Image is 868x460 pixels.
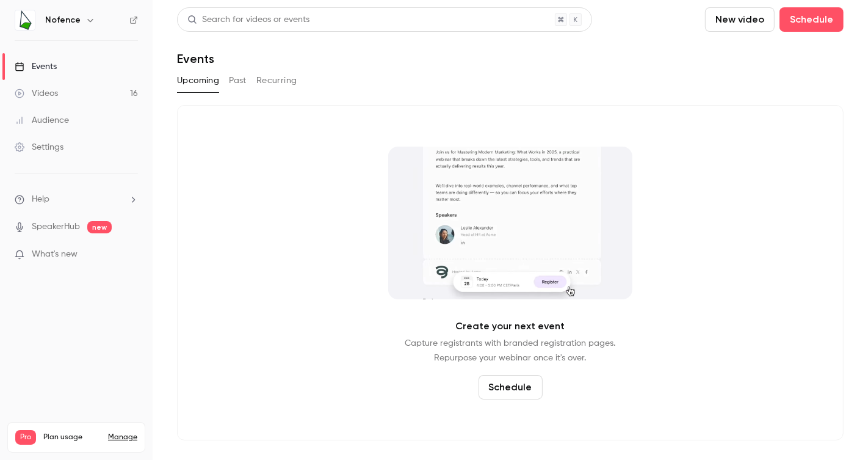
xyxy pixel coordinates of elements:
div: Events [15,60,57,73]
button: Schedule [779,7,844,32]
button: Upcoming [177,71,219,90]
button: Schedule [479,375,543,400]
a: SpeakerHub [32,221,80,233]
li: help-dropdown-opener [15,193,138,206]
button: Recurring [256,71,297,90]
span: What's new [32,248,78,261]
p: Create your next event [456,319,565,334]
iframe: Noticeable Trigger [123,249,138,260]
a: Manage [108,433,137,442]
p: Capture registrants with branded registration pages. Repurpose your webinar once it's over. [405,336,616,365]
span: Pro [15,430,36,445]
div: Audience [15,114,69,126]
div: Settings [15,141,63,153]
div: Videos [15,87,58,100]
span: new [87,221,112,233]
img: Nofence [15,10,35,30]
h1: Events [177,51,214,66]
button: Past [229,71,247,90]
h6: Nofence [45,14,81,26]
span: Plan usage [43,433,101,442]
div: Search for videos or events [187,13,309,26]
span: Help [32,193,49,206]
button: New video [705,7,775,32]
